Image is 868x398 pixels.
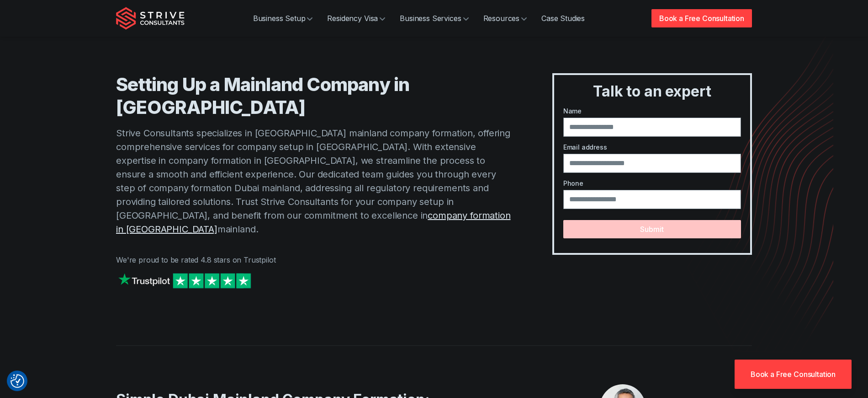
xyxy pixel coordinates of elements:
[246,9,320,27] a: Business Setup
[116,7,185,30] img: Strive Consultants
[563,106,741,116] label: Name
[11,374,24,388] button: Consent Preferences
[116,254,516,265] p: We're proud to be rated 4.8 stars on Trustpilot
[116,271,253,290] img: Strive on Trustpilot
[735,360,852,389] a: Book a Free Consultation
[116,126,516,236] p: Strive Consultants specializes in [GEOGRAPHIC_DATA] mainland company formation, offering comprehe...
[320,9,392,27] a: Residency Visa
[558,82,746,101] h3: Talk to an expert
[651,9,752,27] a: Book a Free Consultation
[476,9,535,27] a: Resources
[116,73,516,119] h1: Setting Up a Mainland Company in [GEOGRAPHIC_DATA]
[11,374,24,388] img: Revisit consent button
[563,142,741,152] label: Email address
[563,220,741,238] button: Submit
[534,9,592,27] a: Case Studies
[392,9,476,27] a: Business Services
[563,178,741,188] label: Phone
